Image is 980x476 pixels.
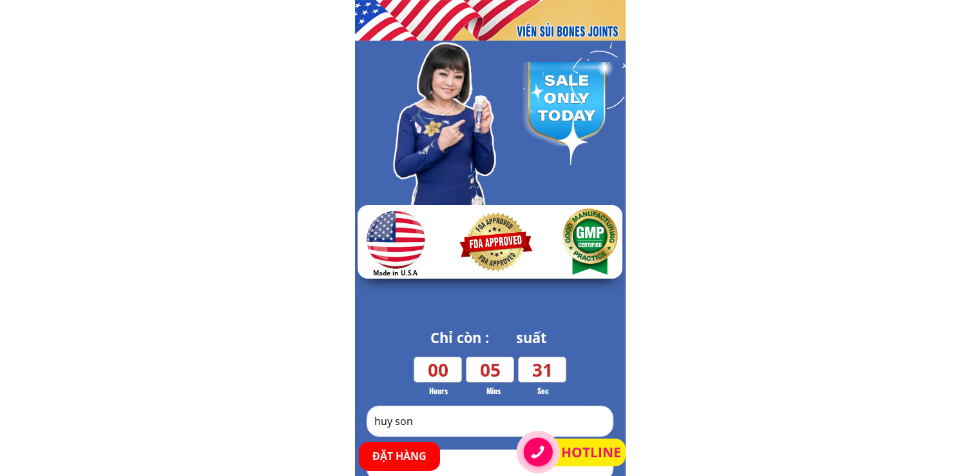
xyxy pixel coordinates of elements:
[561,442,625,464] a: HOTLINE
[430,327,559,350] h3: Chỉ còn : suất
[475,384,513,397] h3: Mins
[373,268,419,279] h3: Made in U.S.A
[359,442,440,471] p: ĐẶT HÀNG
[527,384,559,397] h3: Sec
[371,406,609,436] input: Họ & Tên
[416,384,461,397] h3: Hours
